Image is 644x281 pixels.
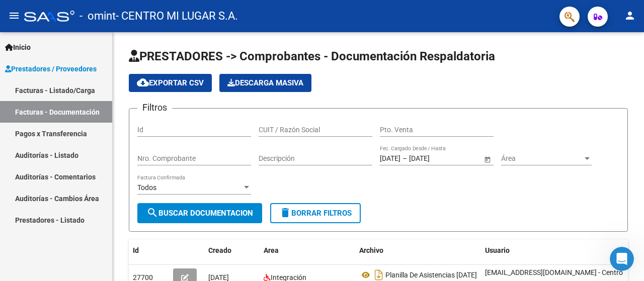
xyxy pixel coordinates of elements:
datatable-header-cell: Creado [204,240,260,261]
button: Borrar Filtros [270,203,361,223]
button: Exportar CSV [129,74,212,92]
span: Descarga Masiva [227,78,303,87]
span: Inicio [5,42,31,53]
span: Area [264,246,279,254]
iframe: Intercom live chat [610,247,634,271]
datatable-header-cell: Area [260,240,355,261]
datatable-header-cell: Archivo [355,240,481,261]
input: Fecha fin [409,154,458,163]
span: – [403,154,407,163]
span: PRESTADORES -> Comprobantes - Documentación Respaldatoria [129,49,495,63]
span: Área [501,154,583,163]
span: Exportar CSV [137,78,204,87]
mat-icon: person [624,10,636,22]
div: Cerrar [173,16,191,34]
div: Envíanos un mensaje [10,118,191,146]
div: Envíanos un mensaje [21,127,168,137]
span: Buscar Documentacion [146,209,253,218]
datatable-header-cell: Id [129,240,169,261]
mat-icon: search [146,207,158,219]
span: Archivo [359,246,383,254]
span: Mensajes [134,214,167,221]
span: Usuario [485,246,510,254]
span: Prestadores / Proveedores [5,63,97,74]
p: Necesitás ayuda? [20,88,181,106]
button: Buscar Documentacion [137,203,262,223]
input: Fecha inicio [380,154,400,163]
h3: Filtros [137,101,172,115]
button: Descarga Masiva [219,74,311,92]
button: Mensajes [101,189,201,229]
p: Hola! Centro [20,71,181,88]
mat-icon: menu [8,10,20,22]
span: Todos [137,183,156,192]
span: Borrar Filtros [279,209,352,218]
mat-icon: cloud_download [137,76,149,88]
app-download-masive: Descarga masiva de comprobantes (adjuntos) [219,74,311,92]
span: Creado [208,246,231,254]
span: Inicio [40,214,61,221]
datatable-header-cell: Usuario [481,240,632,261]
mat-icon: delete [279,207,291,219]
button: Open calendar [482,154,493,164]
span: Id [133,246,139,254]
span: - omint [79,5,116,27]
span: - CENTRO MI LUGAR S.A. [116,5,238,27]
